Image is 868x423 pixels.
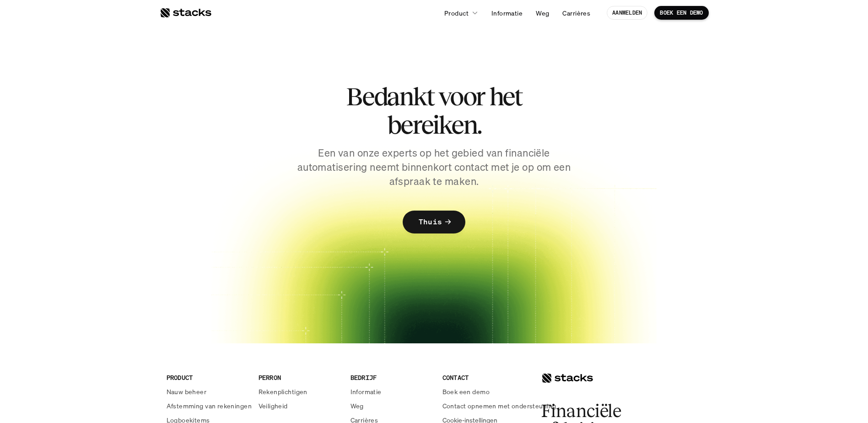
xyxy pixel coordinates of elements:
p: Rekenplichtigen [259,387,307,396]
p: BEDRIJF [350,373,431,382]
a: Thuis [403,211,466,233]
a: Afstemming van rekeningen [167,401,248,411]
a: Rekenplichtigen [259,387,340,396]
a: BOEK EEN DEMO [654,6,708,20]
p: Boek een demo [442,387,490,396]
p: Product [444,8,469,18]
h2: Bedankt voor het bereiken. [308,82,560,139]
p: PERRON [259,373,340,382]
a: Weg [530,5,555,21]
p: AANMELDEN [612,10,642,16]
p: Weg [536,8,549,18]
p: BOEK EEN DEMO [660,10,703,16]
p: Contact opnemen met ondersteuning [442,401,556,411]
p: PRODUCT [167,373,248,382]
a: Weg [350,401,431,411]
a: Informatie [486,5,528,21]
p: Informatie [491,8,523,18]
p: Veiligheid [259,401,288,411]
p: Nauw beheer [167,387,207,396]
a: Nauw beheer [167,387,248,396]
a: Boek een demo [442,387,523,396]
a: Contact opnemen met ondersteuning [442,401,523,411]
p: Informatie [350,387,382,396]
a: Informatie [350,387,431,396]
p: Weg [350,401,364,411]
p: Een van onze experts op het gebied van financiële automatisering neemt binnenkort contact met je ... [286,146,583,188]
a: Veiligheid [259,401,340,411]
a: Carrières [557,5,596,21]
p: Thuis [419,215,442,228]
a: AANMELDEN [607,6,647,20]
p: CONTACT [442,373,523,382]
p: Carrières [562,8,590,18]
p: Afstemming van rekeningen [167,401,252,411]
